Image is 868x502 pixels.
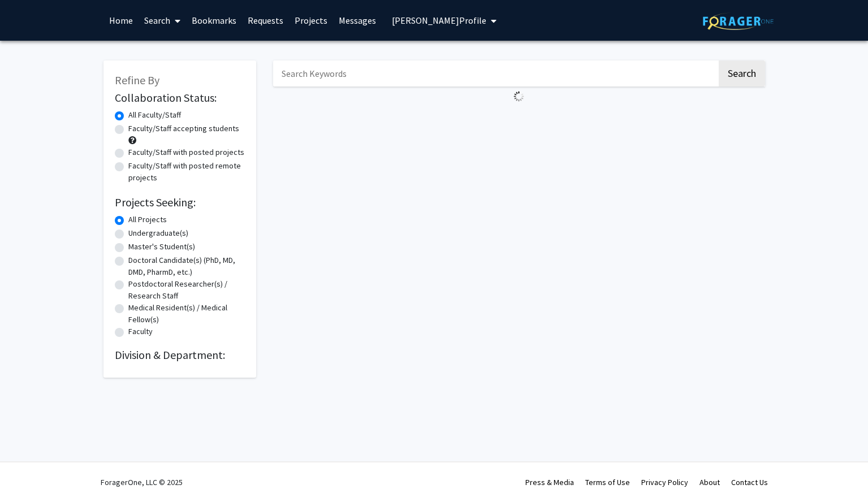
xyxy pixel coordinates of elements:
div: ForagerOne, LLC © 2025 [101,462,183,502]
label: Medical Resident(s) / Medical Fellow(s) [128,302,245,326]
a: Contact Us [731,477,768,487]
label: Faculty [128,326,153,337]
a: Bookmarks [186,1,242,40]
label: Undergraduate(s) [128,227,188,239]
label: All Projects [128,214,167,226]
h2: Division & Department: [115,348,245,362]
h2: Collaboration Status: [115,91,245,105]
a: Search [139,1,186,40]
button: Search [719,60,765,86]
label: Doctoral Candidate(s) (PhD, MD, DMD, PharmD, etc.) [128,254,245,278]
nav: Page navigation [273,106,765,132]
h2: Projects Seeking: [115,196,245,209]
a: Terms of Use [585,477,630,487]
label: Faculty/Staff with posted projects [128,146,244,158]
a: Projects [289,1,333,40]
a: Press & Media [525,477,574,487]
img: ForagerOne Logo [703,12,774,30]
img: Loading [509,86,529,106]
span: Refine By [115,73,159,87]
label: Faculty/Staff with posted remote projects [128,160,245,184]
a: About [699,477,720,487]
input: Search Keywords [273,60,717,86]
label: Master's Student(s) [128,241,195,253]
a: Privacy Policy [641,477,688,487]
span: [PERSON_NAME] Profile [392,15,486,26]
a: Home [103,1,139,40]
a: Messages [333,1,382,40]
label: Faculty/Staff accepting students [128,123,239,135]
label: All Faculty/Staff [128,109,181,121]
a: Requests [242,1,289,40]
label: Postdoctoral Researcher(s) / Research Staff [128,278,245,302]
